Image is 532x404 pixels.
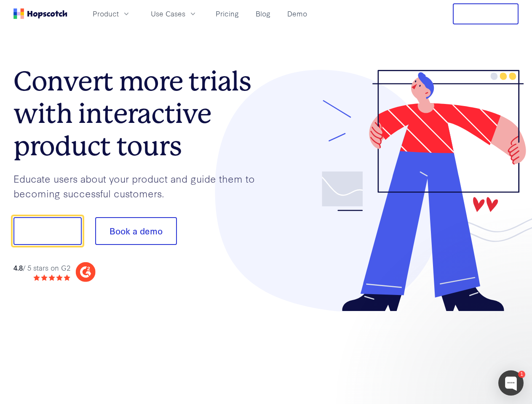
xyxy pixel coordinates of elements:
a: Demo [284,7,310,21]
div: 1 [518,371,525,378]
a: Pricing [212,7,242,21]
div: / 5 stars on G2 [13,263,70,273]
button: Free Trial [453,3,519,24]
button: Book a demo [95,217,177,245]
span: Product [93,8,119,19]
h1: Convert more trials with interactive product tours [13,65,266,162]
span: Use Cases [151,8,185,19]
button: Product [88,7,136,21]
strong: 4.8 [13,263,23,272]
button: Use Cases [146,7,202,21]
a: Home [13,8,67,19]
button: Show me! [13,217,82,245]
a: Blog [252,7,274,21]
p: Educate users about your product and guide them to becoming successful customers. [13,171,266,200]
